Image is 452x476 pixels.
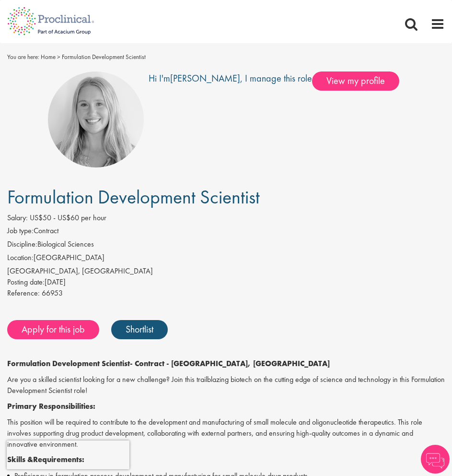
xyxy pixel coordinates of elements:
span: View my profile [312,71,399,91]
label: Location: [7,252,34,263]
p: Are you a skilled scientist looking for a new challenge? Join this trailblazing biotech on the cu... [7,374,445,396]
img: Chatbot [421,445,450,474]
label: Salary: [7,213,28,224]
a: Apply for this job [7,320,99,339]
div: [DATE] [7,277,445,288]
label: Reference: [7,288,40,299]
span: Formulation Development Scientist [7,185,260,209]
a: Shortlist [111,320,168,339]
strong: Formulation Development Scientist [7,358,130,369]
li: [GEOGRAPHIC_DATA] [7,252,445,266]
span: US$50 - US$60 per hour [30,213,106,223]
strong: - Contract - [GEOGRAPHIC_DATA], [GEOGRAPHIC_DATA] [130,358,330,369]
p: This position will be required to contribute to the development and manufacturing of small molecu... [7,417,445,450]
img: imeage of recruiter Shannon Briggs [48,71,144,167]
a: [PERSON_NAME] [170,72,240,84]
a: View my profile [312,73,409,86]
span: 66953 [42,288,63,298]
span: Posting date: [7,277,45,287]
iframe: reCAPTCHA [7,440,129,469]
strong: Primary Responsibilities: [7,401,95,411]
div: [GEOGRAPHIC_DATA], [GEOGRAPHIC_DATA] [7,266,445,277]
label: Job type: [7,226,34,237]
li: Biological Sciences [7,239,445,252]
li: Contract [7,226,445,239]
div: Hi I'm , I manage this role [149,71,312,167]
span: Formulation Development Scientist [62,53,146,61]
label: Discipline: [7,239,37,250]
